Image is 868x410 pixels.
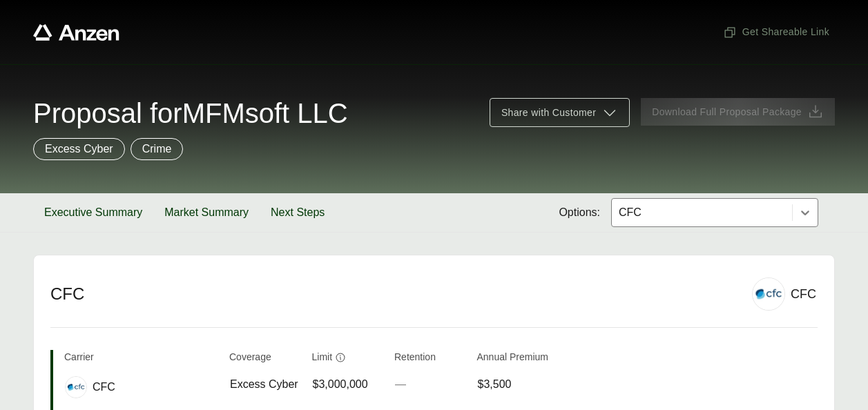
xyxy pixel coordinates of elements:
[490,98,630,127] button: Share with Customer
[791,285,816,304] div: CFC
[50,284,735,304] h2: CFC
[652,105,802,119] span: Download Full Proposal Package
[753,278,784,310] img: CFC logo
[64,350,218,370] th: Carrier
[93,379,115,396] span: CFC
[312,350,384,370] th: Limit
[33,193,153,232] button: Executive Summary
[501,106,596,120] span: Share with Customer
[313,376,368,393] span: $3,000,000
[717,19,835,45] button: Get Shareable Link
[229,350,301,370] th: Coverage
[33,99,348,127] span: Proposal for MFMsoft LLC
[66,377,86,398] img: CFC logo
[395,378,406,390] span: —
[153,193,260,232] button: Market Summary
[33,24,119,41] a: Anzen website
[230,376,298,393] span: Excess Cyber
[45,141,113,157] p: Excess Cyber
[142,141,172,157] p: Crime
[260,193,336,232] button: Next Steps
[477,350,549,370] th: Annual Premium
[478,376,512,393] span: $3,500
[394,350,466,370] th: Retention
[723,25,829,39] span: Get Shareable Link
[559,204,600,221] span: Options:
